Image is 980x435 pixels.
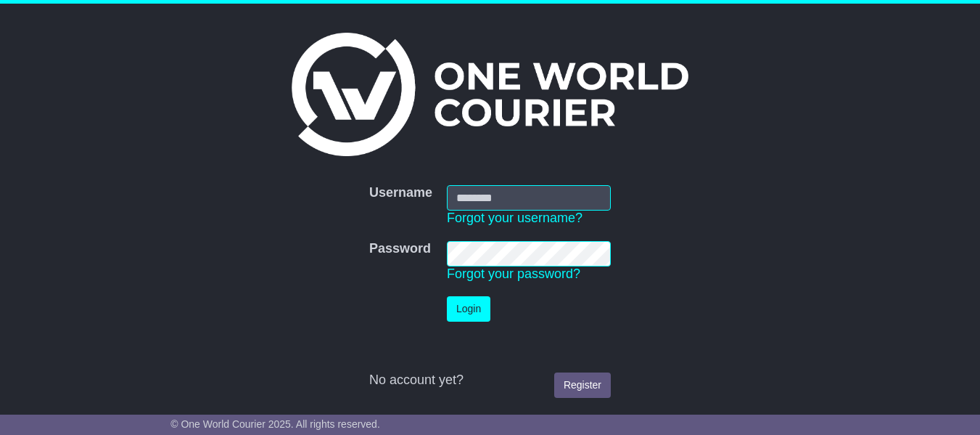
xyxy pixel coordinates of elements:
label: Username [369,185,432,201]
span: © One World Courier 2025. All rights reserved. [170,418,380,430]
img: One World [292,33,688,156]
button: Login [447,296,490,322]
a: Forgot your username? [447,211,582,225]
label: Password [369,241,431,257]
a: Register [554,373,611,398]
div: No account yet? [369,373,611,389]
a: Forgot your password? [447,267,580,281]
